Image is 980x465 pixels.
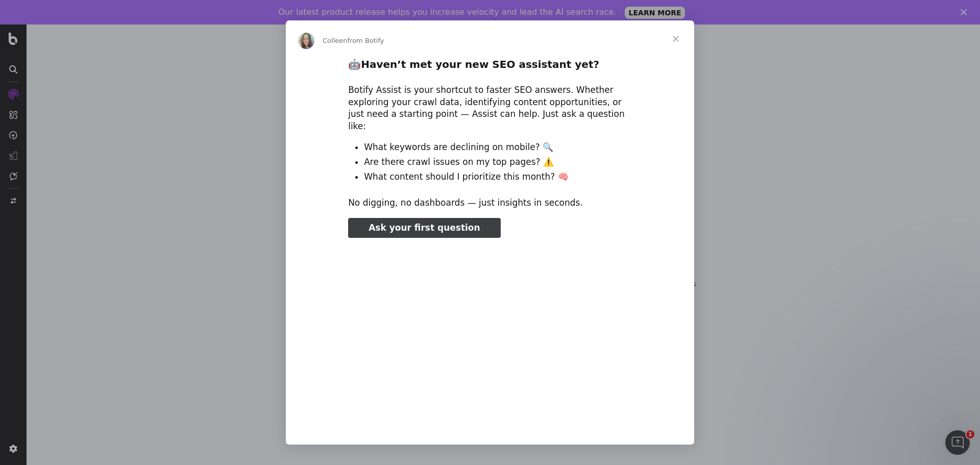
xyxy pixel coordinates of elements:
li: Are there crawl issues on my top pages? ⚠️ [364,156,632,168]
div: Botify Assist is your shortcut to faster SEO answers. Whether exploring your crawl data, identify... [348,84,632,133]
span: Close [657,20,694,57]
span: from Botify [348,37,384,44]
a: Ask your first question [348,218,500,238]
li: What content should I prioritize this month? 🧠 [364,171,632,183]
li: What keywords are declining on mobile? 🔍 [364,141,632,154]
div: Close [961,9,971,15]
span: Colleen [323,37,348,44]
div: Our latest product release helps you increase velocity and lead the AI search race. [279,7,617,17]
div: No digging, no dashboards — just insights in seconds. [348,197,632,209]
img: Profile image for Colleen [298,33,314,49]
h2: 🤖 [348,58,632,77]
a: LEARN MORE [625,7,685,19]
b: Haven’t met your new SEO assistant yet? [361,58,599,70]
span: Ask your first question [369,223,480,233]
video: Play video [277,247,703,459]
